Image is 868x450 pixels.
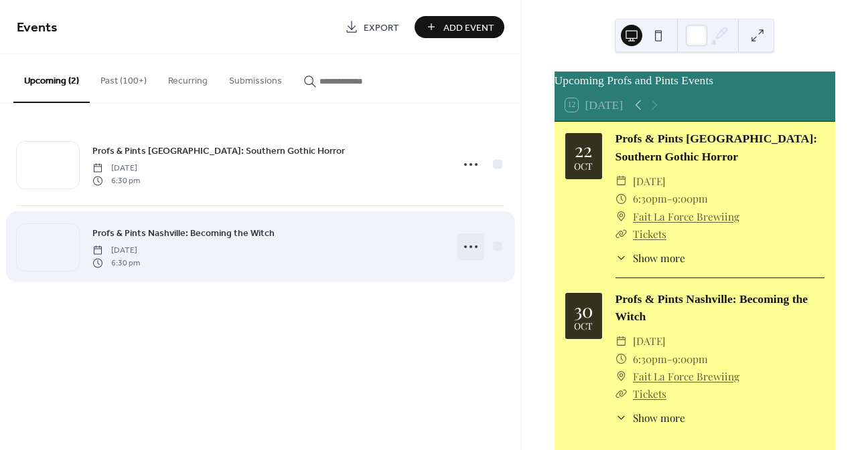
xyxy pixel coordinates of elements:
[574,322,593,331] div: Oct
[415,16,504,38] button: Add Event
[92,162,140,175] span: [DATE]
[616,385,628,403] div: ​
[92,144,345,158] span: Profs & Pints [GEOGRAPHIC_DATA]: Southern Gothic Horror
[218,54,293,102] button: Submissions
[616,225,628,243] div: ​
[633,190,667,207] span: 6:30pm
[633,410,685,425] span: Show more
[616,250,685,265] button: ​Show more
[443,21,494,35] span: Add Event
[633,368,739,385] a: Fait La Force Brewiing
[92,225,275,241] a: Profs & Pints Nashville: Becoming the Witch
[17,15,58,41] span: Events
[672,190,708,207] span: 9:00pm
[616,132,818,162] a: Profs & Pints [GEOGRAPHIC_DATA]: Southern Gothic Horror
[633,208,739,225] a: Fait La Force Brewiing
[672,350,708,368] span: 9:00pm
[335,16,409,38] a: Export
[633,227,666,241] a: Tickets
[616,410,685,425] button: ​Show more
[633,350,667,368] span: 6:30pm
[667,350,672,368] span: -
[616,292,808,323] a: Profs & Pints Nashville: Becoming the Witch
[92,227,275,241] span: Profs & Pints Nashville: Becoming the Witch
[574,301,593,320] div: 30
[157,54,218,102] button: Recurring
[633,386,666,401] a: Tickets
[575,140,592,159] div: 22
[633,250,685,265] span: Show more
[555,72,835,89] div: Upcoming Profs and Pints Events
[616,350,628,368] div: ​
[616,410,628,425] div: ​
[92,245,140,257] span: [DATE]
[90,54,157,102] button: Past (100+)
[667,190,672,207] span: -
[92,257,140,269] span: 6:30 pm
[633,173,666,190] span: [DATE]
[633,332,666,350] span: [DATE]
[616,208,628,225] div: ​
[92,143,345,158] a: Profs & Pints [GEOGRAPHIC_DATA]: Southern Gothic Horror
[364,21,399,35] span: Export
[616,332,628,350] div: ​
[616,250,628,265] div: ​
[616,368,628,385] div: ​
[13,54,90,103] button: Upcoming (2)
[616,190,628,207] div: ​
[616,173,628,190] div: ​
[92,175,140,187] span: 6:30 pm
[574,162,593,171] div: Oct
